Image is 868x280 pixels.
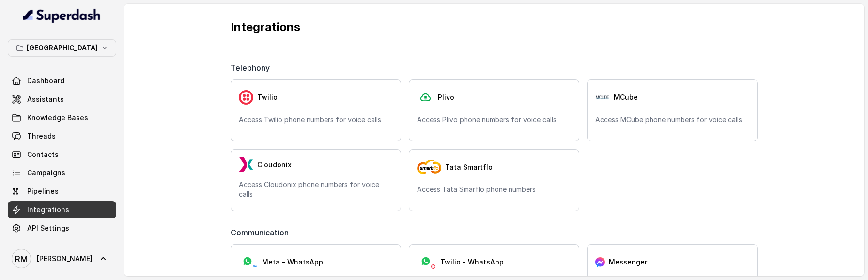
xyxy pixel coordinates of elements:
span: Cloudonix [257,160,292,170]
img: twilio.7c09a4f4c219fa09ad352260b0a8157b.svg [239,90,253,105]
a: Knowledge Bases [8,109,116,126]
span: Integrations [27,205,69,215]
span: Telephony [231,62,274,74]
a: Threads [8,127,116,145]
p: Access Tata Smarflo phone numbers [417,185,571,194]
span: Twilio [257,93,278,102]
img: Pj9IrDBdEGgAAAABJRU5ErkJggg== [595,94,610,100]
img: LzEnlUgADIwsuYwsTIxNLkxQDEyBEgDTDZAMjs1Qgy9jUyMTMxBzEB8uASKBKLgDqFxF08kI1lQAAAABJRU5ErkJggg== [239,157,253,172]
span: Threads [27,131,56,141]
span: Meta - WhatsApp [262,257,323,267]
span: MCube [614,93,638,102]
p: Integrations [231,19,758,35]
a: Pipelines [8,183,116,200]
span: Communication [231,227,293,238]
img: plivo.d3d850b57a745af99832d897a96997ac.svg [417,90,434,105]
span: API Settings [27,223,69,233]
span: Dashboard [27,76,64,86]
span: Assistants [27,94,64,104]
span: Twilio - WhatsApp [440,257,504,267]
text: RM [15,254,28,264]
p: Access MCube phone numbers for voice calls [595,115,749,124]
p: [GEOGRAPHIC_DATA] [27,42,98,54]
span: [PERSON_NAME] [37,254,93,264]
a: Campaigns [8,164,116,182]
a: API Settings [8,219,116,237]
span: Messenger [609,257,647,267]
img: messenger.2e14a0163066c29f9ca216c7989aa592.svg [595,257,605,267]
img: light.svg [23,8,101,23]
p: Access Twilio phone numbers for voice calls [239,115,393,124]
a: Contacts [8,146,116,163]
p: Access Cloudonix phone numbers for voice calls [239,180,393,199]
span: Tata Smartflo [445,162,493,172]
span: Campaigns [27,168,65,178]
button: [GEOGRAPHIC_DATA] [8,39,116,57]
p: Access Plivo phone numbers for voice calls [417,115,571,124]
a: Dashboard [8,72,116,90]
span: Contacts [27,150,59,159]
span: Pipelines [27,187,59,196]
a: Assistants [8,91,116,108]
a: Integrations [8,201,116,218]
a: [PERSON_NAME] [8,245,116,272]
span: Knowledge Bases [27,113,88,123]
span: Plivo [438,93,454,102]
img: tata-smart-flo.8a5748c556e2c421f70c.png [417,160,441,174]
